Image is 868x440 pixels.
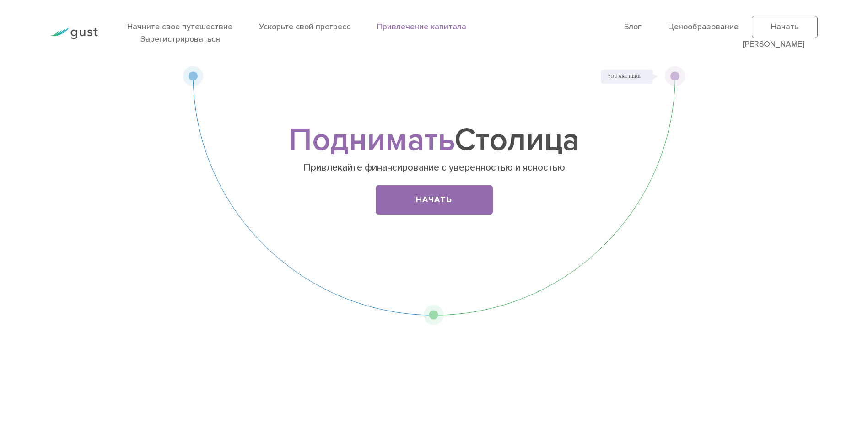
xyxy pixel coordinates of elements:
[743,39,804,49] a: [PERSON_NAME]
[376,185,493,215] a: Начать
[140,34,220,44] a: Зарегистрироваться
[259,22,350,32] a: Ускорьте свой прогресс
[668,22,739,32] a: Ценообразование
[377,22,466,32] a: Привлечение капитала
[127,22,232,32] a: Начните свое путешествие
[253,126,615,155] h1: Столица
[257,161,611,174] p: Привлекайте финансирование с уверенностью и ясностью
[50,28,98,39] img: Логотип Gust
[752,16,818,38] a: Начать
[289,121,454,159] span: Поднимать
[624,22,642,32] a: Блог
